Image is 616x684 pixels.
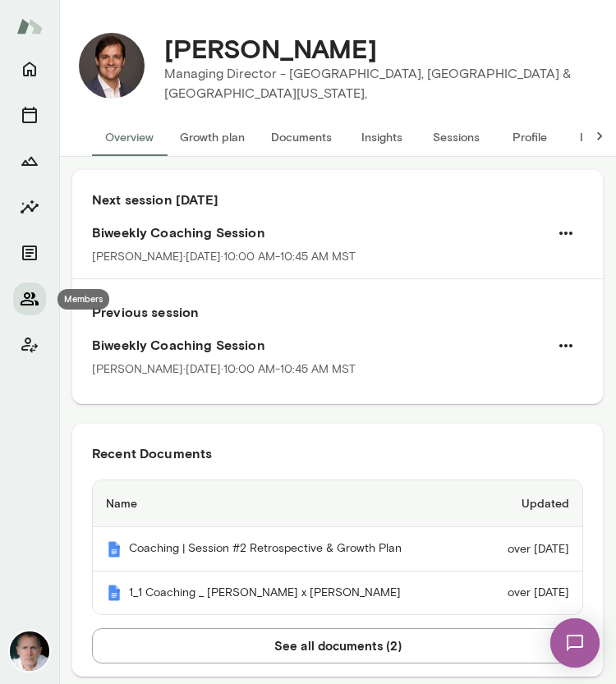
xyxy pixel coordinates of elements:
[13,328,46,361] button: Client app
[493,117,567,156] button: Profile
[106,585,122,601] img: Mento
[13,191,46,223] button: Insights
[13,99,46,131] button: Sessions
[92,443,583,463] h6: Recent Documents
[106,541,122,558] img: Mento
[345,117,419,156] button: Insights
[92,361,356,378] p: [PERSON_NAME] · [DATE] · 10:00 AM-10:45 AM MST
[92,117,167,156] button: Overview
[92,335,583,355] h6: Biweekly Coaching Session
[92,190,583,209] h6: Next session [DATE]
[477,572,582,615] td: over [DATE]
[92,628,583,663] button: See all documents (2)
[477,527,582,572] td: over [DATE]
[10,631,49,671] img: Mike Lane
[92,249,356,265] p: [PERSON_NAME] · [DATE] · 10:00 AM-10:45 AM MST
[92,302,583,322] h6: Previous session
[57,289,109,310] div: Members
[164,33,377,64] h4: [PERSON_NAME]
[92,223,583,242] h6: Biweekly Coaching Session
[164,64,577,103] p: Managing Director - [GEOGRAPHIC_DATA], [GEOGRAPHIC_DATA] & [GEOGRAPHIC_DATA][US_STATE],
[93,572,477,615] th: 1_1 Coaching _ [PERSON_NAME] x [PERSON_NAME]
[13,236,46,269] button: Documents
[93,480,477,527] th: Name
[16,11,43,42] img: Mento
[93,527,477,572] th: Coaching | Session #2 Retrospective & Growth Plan
[79,33,145,99] img: Luciano M
[13,145,46,177] button: Growth Plan
[258,117,345,156] button: Documents
[167,117,258,156] button: Growth plan
[13,53,46,85] button: Home
[477,480,582,527] th: Updated
[13,282,46,315] button: Members
[419,117,493,156] button: Sessions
